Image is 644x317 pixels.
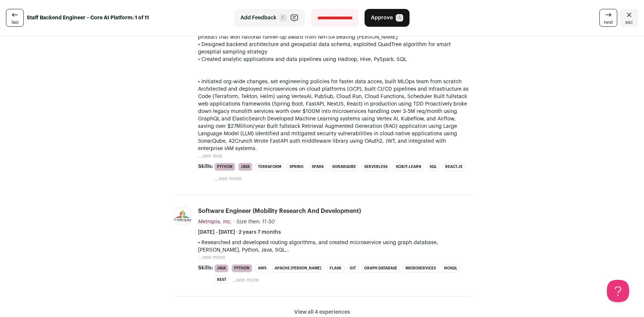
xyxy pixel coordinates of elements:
a: Close [620,9,638,27]
li: Python [214,163,235,171]
span: Metropia, Inc. [198,219,232,224]
li: React.js [443,163,465,171]
span: F [279,14,287,22]
li: Git [347,264,359,272]
a: last [6,9,24,27]
span: Skills: [198,163,213,170]
li: Flask [327,264,344,272]
li: Scikit-Learn [393,163,424,171]
span: last [12,19,19,25]
span: A [396,14,403,22]
li: Terraform [255,163,284,171]
img: 284ff9939269374728bad20e4989626ffd010ae85f643e8bf8c9c8eb6723e3ad.jpg [174,210,191,222]
button: Add Feedback F [234,9,305,27]
span: [DATE] - [DATE] · 2 years 7 months [198,229,281,236]
li: Java [238,163,252,171]
button: ...see more [198,254,225,261]
li: NoSQL [441,264,460,272]
button: ...see more [232,276,259,284]
li: SonarQube [330,163,359,171]
li: REST [214,276,229,284]
span: esc [625,19,633,25]
span: Approve [371,14,393,22]
div: Software Engineer (Mobility Research and Development) [198,207,361,215]
span: next [604,19,613,25]
li: Spring [287,163,306,171]
p: • Researched and developed routing algorithms, and created microservice using graph database, [PE... [198,239,471,254]
button: ...see less [198,152,222,160]
li: Microservices [403,264,438,272]
li: Serverless [362,163,390,171]
span: Skills: [198,264,213,272]
button: Approve A [365,9,410,27]
span: · Size then: 11-50 [233,219,275,224]
li: AWS [255,264,269,272]
li: Python [232,264,252,272]
span: Add Feedback [240,14,276,22]
li: Apache [PERSON_NAME] [272,264,324,272]
strong: Staff Backend Engineer – Core AI Platform: 1 of 11 [27,14,149,22]
li: Graph Database [362,264,400,272]
li: SQL [427,163,440,171]
a: next [599,9,617,27]
iframe: Help Scout Beacon - Open [607,280,629,302]
button: ...see more [214,175,242,182]
li: Java [214,264,229,272]
li: Spark [309,163,327,171]
button: View all 4 experiences [294,308,350,316]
